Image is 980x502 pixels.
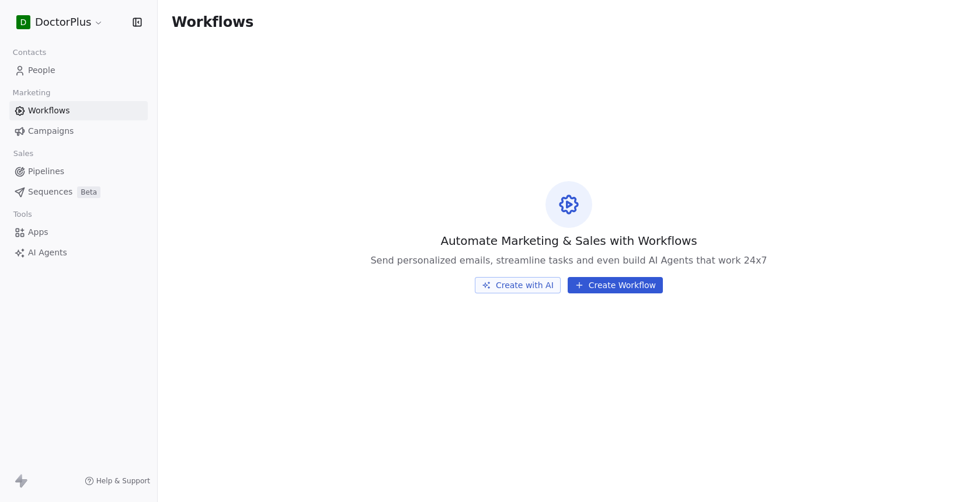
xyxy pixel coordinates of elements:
[85,476,150,486] a: Help & Support
[370,254,767,268] span: Send personalized emails, streamline tasks and even build AI Agents that work 24x7
[940,462,968,490] iframe: Intercom live chat
[28,247,67,259] span: AI Agents
[9,223,148,242] a: Apps
[77,186,100,198] span: Beta
[28,105,70,117] span: Workflows
[9,243,148,262] a: AI Agents
[9,162,148,181] a: Pipelines
[8,206,37,223] span: Tools
[172,14,253,30] span: Workflows
[35,15,91,30] span: DoctorPlus
[14,12,106,32] button: DDoctorPlus
[28,64,55,77] span: People
[28,125,74,137] span: Campaigns
[9,61,148,80] a: People
[475,277,561,293] button: Create with AI
[568,277,663,293] button: Create Workflow
[440,233,697,249] span: Automate Marketing & Sales with Workflows
[28,226,48,238] span: Apps
[28,186,72,198] span: Sequences
[8,44,51,61] span: Contacts
[28,165,64,178] span: Pipelines
[9,182,148,202] a: SequencesBeta
[8,84,55,102] span: Marketing
[9,122,148,141] a: Campaigns
[9,101,148,120] a: Workflows
[8,145,39,162] span: Sales
[20,16,27,28] span: D
[96,476,150,486] span: Help & Support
